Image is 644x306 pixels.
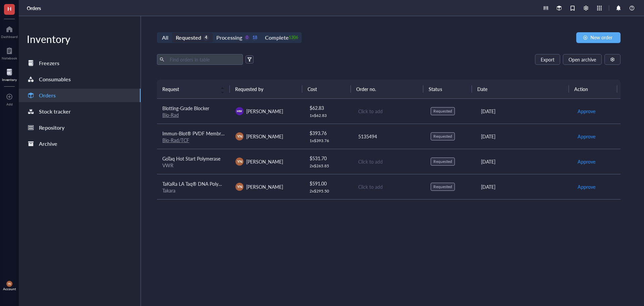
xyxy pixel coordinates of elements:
div: [DATE] [481,133,567,140]
div: Consumables [39,75,71,84]
span: YN [237,133,242,139]
a: Dashboard [1,24,18,39]
div: 1 x $ 393.76 [310,138,347,143]
button: Approve [577,181,596,192]
div: 1306 [291,35,297,41]
span: [PERSON_NAME] [246,158,283,165]
div: [DATE] [481,158,567,165]
div: Inventory [2,78,17,82]
div: Processing [216,33,242,42]
button: Approve [577,131,596,142]
div: [DATE] [481,183,567,190]
div: Repository [39,123,64,132]
div: Complete [265,33,288,42]
span: Immun-Blot® PVDF Membrane, Roll, 26 cm x 3.3 m, 1620177 [162,130,292,137]
span: GoTaq Hot Start Polymerase [162,155,220,162]
a: Notebook [2,45,17,60]
div: $ 393.76 [310,129,347,137]
th: Request [157,80,230,98]
div: Requested [433,134,452,139]
div: $ 531.70 [310,155,347,162]
span: Approve [578,183,595,190]
span: New order [590,35,612,40]
div: [DATE] [481,107,567,115]
span: Export [541,57,554,62]
div: Archive [39,139,57,148]
div: Requested [433,184,452,189]
div: 2 x $ 265.85 [310,163,347,169]
a: Archive [19,137,141,150]
div: Freezers [39,58,59,68]
th: Cost [302,80,351,98]
span: Approve [578,133,595,140]
span: Open archive [569,57,596,62]
td: 5135494 [352,124,425,149]
span: [PERSON_NAME] [246,183,283,190]
span: [PERSON_NAME] [246,108,283,115]
button: Open archive [563,54,602,65]
div: VWR [162,162,225,168]
div: Requested [176,33,201,42]
span: YN [8,282,11,286]
div: Click to add [358,158,420,165]
div: 4 [203,35,209,41]
span: YN [237,184,242,189]
div: Notebook [2,56,17,60]
div: 1 x $ 62.83 [310,113,347,118]
a: Repository [19,121,141,134]
div: All [162,33,168,42]
div: $ 62.83 [310,104,347,112]
div: 5135494 [358,133,420,140]
div: Click to add [358,183,420,190]
td: Click to add [352,174,425,199]
span: YN [237,159,242,164]
div: $ 591.00 [310,180,347,187]
button: Approve [577,106,596,117]
button: Approve [577,156,596,167]
th: Order no. [351,80,424,98]
div: Requested [433,159,452,164]
div: Requested [433,108,452,114]
th: Status [423,80,472,98]
div: Click to add [358,107,420,115]
a: Consumables [19,73,141,86]
div: Account [3,287,16,291]
th: Requested by [230,80,303,98]
div: Takara [162,187,225,193]
a: Orders [27,5,42,11]
button: Export [535,54,560,65]
div: 0 [244,35,250,41]
span: Approve [578,158,595,165]
div: 2 x $ 295.50 [310,188,347,194]
a: Orders [19,89,141,102]
a: Inventory [2,67,17,82]
input: Find orders in table [167,54,240,64]
a: Bio-Rad/TCF [162,137,189,143]
td: Click to add [352,99,425,124]
a: Freezers [19,56,141,70]
span: Request [162,85,216,93]
div: Stock tracker [39,107,71,116]
div: Add [6,102,13,106]
span: Blotting-Grade Blocker [162,105,209,112]
div: Inventory [19,32,141,46]
div: Dashboard [1,35,18,39]
span: TaKaRa LA Taq® DNA Polymerase (Mg2+ plus buffer) - 250 Units [162,180,298,187]
span: MW [237,109,242,113]
span: [PERSON_NAME] [246,133,283,140]
span: Approve [578,107,595,115]
th: Date [472,80,569,98]
button: New order [576,32,621,43]
td: Click to add [352,149,425,174]
th: Action [569,80,618,98]
div: Orders [39,91,56,100]
div: segmented control [157,32,302,43]
a: Stock tracker [19,105,141,118]
span: H [7,4,11,13]
div: 18 [252,35,258,41]
a: Bio-Rad [162,112,179,118]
